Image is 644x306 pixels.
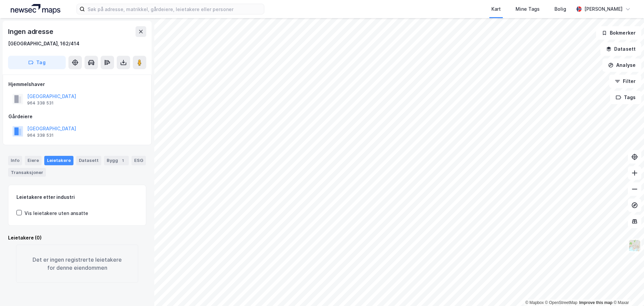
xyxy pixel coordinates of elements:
div: 1 [119,157,126,164]
button: Filter [609,75,641,88]
div: [GEOGRAPHIC_DATA], 162/414 [8,40,79,48]
a: Improve this map [579,300,612,305]
div: Transaksjoner [8,168,46,177]
button: Tags [610,91,641,104]
div: Bygg [104,156,129,165]
div: 964 338 531 [27,100,54,106]
input: Søk på adresse, matrikkel, gårdeiere, leietakere eller personer [85,4,264,14]
button: Tag [8,56,66,69]
div: 964 338 531 [27,133,54,138]
div: ESG [131,156,146,165]
div: Eiere [25,156,42,165]
div: Ingen adresse [8,26,54,37]
button: Analyse [602,58,641,72]
div: Vis leietakere uten ansatte [24,209,88,217]
div: Det er ingen registrerte leietakere for denne eiendommen [16,245,138,283]
div: Kontrollprogram for chat [610,274,644,306]
div: Mine Tags [516,5,540,13]
div: Kart [491,5,501,13]
button: Bokmerker [596,26,641,40]
div: Leietakere [44,156,73,165]
a: Mapbox [525,300,544,305]
div: Bolig [554,5,566,13]
div: Hjemmelshaver [8,80,146,88]
div: Info [8,156,22,165]
button: Datasett [600,42,641,56]
div: Leietakere etter industri [16,193,138,201]
div: Datasett [76,156,101,165]
img: Z [628,239,641,252]
div: Leietakere (0) [8,234,146,242]
a: OpenStreetMap [545,300,578,305]
img: logo.a4113a55bc3d86da70a041830d287a7e.svg [11,4,60,14]
div: Gårdeiere [8,113,146,121]
div: [PERSON_NAME] [584,5,623,13]
iframe: Chat Widget [610,274,644,306]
